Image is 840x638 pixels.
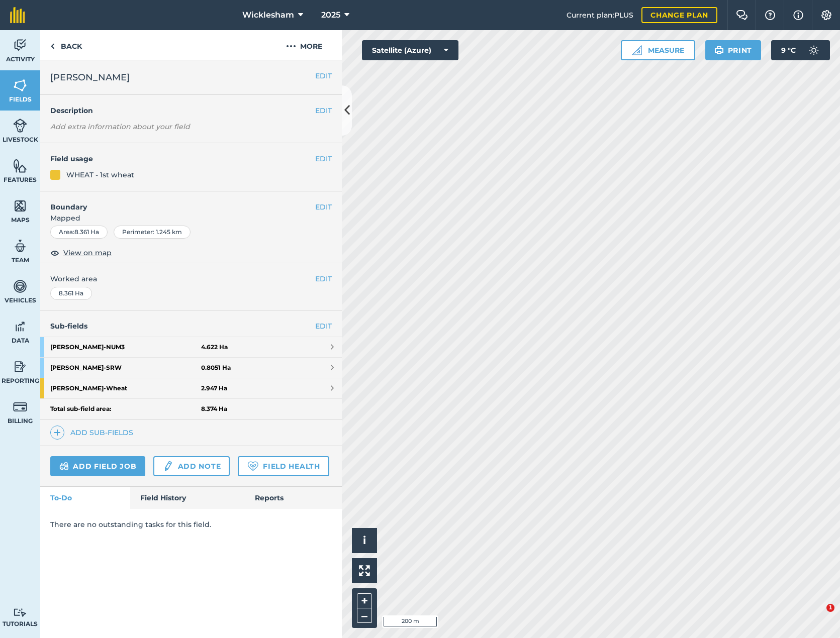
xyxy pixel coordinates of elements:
img: svg+xml;base64,PD94bWwgdmVyc2lvbj0iMS4wIiBlbmNvZGluZz0idXRmLTgiPz4KPCEtLSBHZW5lcmF0b3I6IEFkb2JlIE... [13,38,27,53]
strong: 0.8051 Ha [201,364,231,372]
img: svg+xml;base64,PHN2ZyB4bWxucz0iaHR0cDovL3d3dy53My5vcmcvMjAwMC9zdmciIHdpZHRoPSI1NiIgaGVpZ2h0PSI2MC... [13,198,27,214]
a: Add sub-fields [50,426,137,440]
img: svg+xml;base64,PHN2ZyB4bWxucz0iaHR0cDovL3d3dy53My5vcmcvMjAwMC9zdmciIHdpZHRoPSI1NiIgaGVpZ2h0PSI2MC... [13,158,27,173]
div: Area : 8.361 Ha [50,226,108,239]
button: EDIT [315,273,332,284]
button: Satellite (Azure) [362,40,458,60]
span: [PERSON_NAME] [50,70,130,84]
img: Ruler icon [632,45,642,55]
strong: Total sub-field area: [50,405,201,413]
a: [PERSON_NAME]-NUM34.622 Ha [40,337,342,357]
span: 1 [826,604,834,612]
p: There are no outstanding tasks for this field. [50,519,332,530]
img: svg+xml;base64,PD94bWwgdmVyc2lvbj0iMS4wIiBlbmNvZGluZz0idXRmLTgiPz4KPCEtLSBHZW5lcmF0b3I6IEFkb2JlIE... [13,319,27,334]
img: svg+xml;base64,PD94bWwgdmVyc2lvbj0iMS4wIiBlbmNvZGluZz0idXRmLTgiPz4KPCEtLSBHZW5lcmF0b3I6IEFkb2JlIE... [13,399,27,414]
span: 2025 [321,9,340,21]
button: EDIT [315,153,332,164]
button: EDIT [315,70,332,81]
a: Add field job [50,456,145,476]
strong: [PERSON_NAME] - Wheat [50,378,201,398]
a: Back [40,30,92,60]
button: + [357,593,372,608]
span: Current plan : PLUS [567,10,633,21]
img: Four arrows, one pointing top left, one top right, one bottom right and the last bottom left [359,565,370,576]
span: Mapped [40,212,342,224]
span: 9 ° C [781,40,796,60]
img: svg+xml;base64,PHN2ZyB4bWxucz0iaHR0cDovL3d3dy53My5vcmcvMjAwMC9zdmciIHdpZHRoPSIyMCIgaGVpZ2h0PSIyNC... [286,40,296,52]
img: svg+xml;base64,PHN2ZyB4bWxucz0iaHR0cDovL3d3dy53My5vcmcvMjAwMC9zdmciIHdpZHRoPSIxOCIgaGVpZ2h0PSIyNC... [50,247,59,259]
span: Worked area [50,273,332,284]
button: View on map [50,247,112,259]
button: Print [705,40,762,60]
strong: [PERSON_NAME] - NUM3 [50,337,201,357]
img: fieldmargin Logo [10,7,25,23]
img: svg+xml;base64,PD94bWwgdmVyc2lvbj0iMS4wIiBlbmNvZGluZz0idXRmLTgiPz4KPCEtLSBHZW5lcmF0b3I6IEFkb2JlIE... [59,460,69,472]
img: Two speech bubbles overlapping with the left bubble in the forefront [736,10,748,20]
iframe: Intercom live chat [806,604,830,628]
h4: Boundary [40,191,315,212]
img: svg+xml;base64,PD94bWwgdmVyc2lvbj0iMS4wIiBlbmNvZGluZz0idXRmLTgiPz4KPCEtLSBHZW5lcmF0b3I6IEFkb2JlIE... [13,279,27,294]
button: More [266,30,342,60]
div: WHEAT - 1st wheat [66,169,134,180]
img: svg+xml;base64,PD94bWwgdmVyc2lvbj0iMS4wIiBlbmNvZGluZz0idXRmLTgiPz4KPCEtLSBHZW5lcmF0b3I6IEFkb2JlIE... [13,608,27,617]
img: svg+xml;base64,PD94bWwgdmVyc2lvbj0iMS4wIiBlbmNvZGluZz0idXRmLTgiPz4KPCEtLSBHZW5lcmF0b3I6IEFkb2JlIE... [13,239,27,254]
img: svg+xml;base64,PD94bWwgdmVyc2lvbj0iMS4wIiBlbmNvZGluZz0idXRmLTgiPz4KPCEtLSBHZW5lcmF0b3I6IEFkb2JlIE... [804,40,824,60]
a: Field History [130,487,244,509]
h4: Description [50,105,332,116]
img: svg+xml;base64,PD94bWwgdmVyc2lvbj0iMS4wIiBlbmNvZGluZz0idXRmLTgiPz4KPCEtLSBHZW5lcmF0b3I6IEFkb2JlIE... [13,359,27,374]
img: svg+xml;base64,PD94bWwgdmVyc2lvbj0iMS4wIiBlbmNvZGluZz0idXRmLTgiPz4KPCEtLSBHZW5lcmF0b3I6IEFkb2JlIE... [13,118,27,133]
img: svg+xml;base64,PHN2ZyB4bWxucz0iaHR0cDovL3d3dy53My5vcmcvMjAwMC9zdmciIHdpZHRoPSIxNyIgaGVpZ2h0PSIxNy... [793,9,803,21]
img: svg+xml;base64,PD94bWwgdmVyc2lvbj0iMS4wIiBlbmNvZGluZz0idXRmLTgiPz4KPCEtLSBHZW5lcmF0b3I6IEFkb2JlIE... [162,460,173,472]
strong: 4.622 Ha [201,343,228,351]
em: Add extra information about your field [50,122,190,131]
a: Reports [245,487,342,509]
button: – [357,608,372,623]
strong: 2.947 Ha [201,384,227,392]
a: EDIT [315,321,332,332]
img: A question mark icon [764,10,776,20]
button: i [352,528,377,553]
div: 8.361 Ha [50,287,92,300]
img: svg+xml;base64,PHN2ZyB4bWxucz0iaHR0cDovL3d3dy53My5vcmcvMjAwMC9zdmciIHdpZHRoPSIxOSIgaGVpZ2h0PSIyNC... [714,44,724,56]
h4: Sub-fields [40,321,342,332]
a: Add note [153,456,230,476]
span: Wicklesham [242,9,294,21]
a: To-Do [40,487,130,509]
h4: Field usage [50,153,315,164]
button: 9 °C [771,40,830,60]
img: svg+xml;base64,PHN2ZyB4bWxucz0iaHR0cDovL3d3dy53My5vcmcvMjAwMC9zdmciIHdpZHRoPSI5IiBoZWlnaHQ9IjI0Ii... [50,40,55,52]
a: [PERSON_NAME]-SRW0.8051 Ha [40,358,342,378]
span: i [363,534,366,547]
img: A cog icon [820,10,832,20]
span: View on map [63,247,112,258]
div: Perimeter : 1.245 km [114,226,191,239]
strong: [PERSON_NAME] - SRW [50,358,201,378]
button: EDIT [315,201,332,212]
button: Measure [621,40,695,60]
strong: 8.374 Ha [201,405,227,413]
a: [PERSON_NAME]-Wheat2.947 Ha [40,378,342,398]
button: EDIT [315,105,332,116]
img: svg+xml;base64,PHN2ZyB4bWxucz0iaHR0cDovL3d3dy53My5vcmcvMjAwMC9zdmciIHdpZHRoPSIxNCIgaGVpZ2h0PSIyNC... [54,427,61,439]
img: svg+xml;base64,PHN2ZyB4bWxucz0iaHR0cDovL3d3dy53My5vcmcvMjAwMC9zdmciIHdpZHRoPSI1NiIgaGVpZ2h0PSI2MC... [13,78,27,93]
a: Change plan [641,7,717,23]
a: Field Health [238,456,329,476]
